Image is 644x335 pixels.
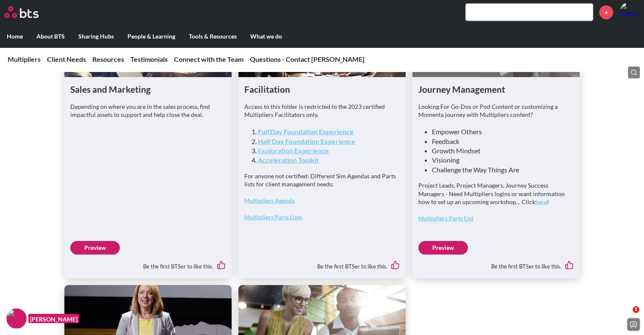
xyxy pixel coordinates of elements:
label: People & Learning [121,25,182,47]
h1: Sales and Marketing [70,83,226,95]
a: Client Needs [47,55,86,63]
a: Connect with the Team [174,55,243,63]
div: Be the first BTSer to like this. [70,255,226,272]
a: here [535,198,547,205]
a: Profile [619,2,640,22]
a: + [599,6,613,19]
li: Growth Mindset [432,146,567,155]
div: Be the first BTSer to like this. [244,255,400,272]
li: Challenge the Way Things Are [432,165,567,174]
p: For anyone not certified: Different Sim Agendas and Parts lists for client management needs: [244,172,400,188]
a: Half Day Foundation Experience [258,137,355,145]
label: Sharing Hubs [72,25,121,47]
a: Preview [70,241,120,255]
a: Multipliers [8,55,41,63]
label: About BTS [30,25,72,47]
a: Acceleration Toolkit [258,156,319,164]
div: Be the first BTSer to like this. [418,255,574,272]
img: Katrin Mulford [619,2,640,22]
img: BTS Logo [4,6,39,18]
a: Questions - Contact [PERSON_NAME] [250,55,365,63]
a: Go home [4,6,54,18]
p: Project Leads, Project Managers, Journey Success Managers - Need Multipliers logins or want infor... [418,181,574,206]
figcaption: [PERSON_NAME] [28,314,79,324]
p: Depending on where you are in the sales process, find impactful assets to support and help close ... [70,102,226,119]
li: Empower Others [432,127,567,136]
a: Resources [92,55,124,63]
li: Visioning [432,155,567,165]
img: F [6,308,27,329]
a: Multipliers Agenda [244,197,295,204]
a: Testimonials [130,55,168,63]
span: 1 [633,306,639,313]
a: Exploration Experience [258,147,329,155]
label: What we do [243,25,289,47]
a: Full Day Foundation Experience [258,127,354,136]
a: Preview [418,241,468,255]
li: Feedback [432,137,567,146]
h1: Journey Management [418,83,574,95]
a: Multipliers Parts Lists [244,213,302,221]
label: Tools & Resources [182,25,243,47]
p: Looking For Go-Dos or Pod Content or customizing a Momenta journey with Multipliers content? [418,102,574,119]
p: Access to this folder is restricted to the 2023 certified Multipliers Facilitators only. [244,102,400,119]
h1: Facilitation [244,83,400,95]
iframe: Intercom live chat [615,306,636,327]
a: Multipliers Parts List [418,215,473,222]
